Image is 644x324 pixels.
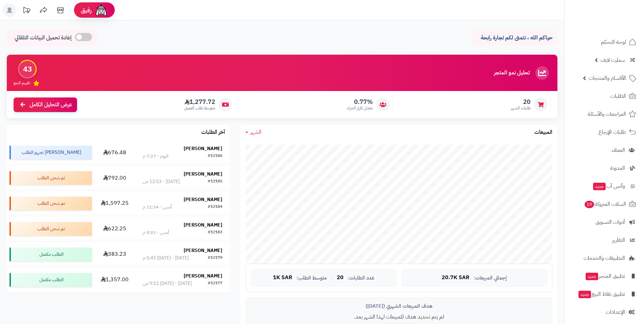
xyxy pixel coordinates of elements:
td: 792.00 [95,165,135,191]
div: #12184 [208,204,222,211]
div: تم شحن الطلب [10,171,92,185]
a: لوحة التحكم [569,34,640,50]
span: جديد [586,273,598,280]
a: التطبيقات والخدمات [569,250,640,266]
div: #12183 [208,229,222,236]
div: #12186 [208,153,222,160]
div: [DATE] - [DATE] 9:11 ص [143,280,192,287]
strong: [PERSON_NAME] [184,196,222,203]
p: حياكم الله ، نتمنى لكم تجارة رابحة [478,34,552,42]
span: لوحة التحكم [601,37,626,47]
div: #12179 [208,255,222,262]
a: تطبيق المتجرجديد [569,268,640,284]
a: أدوات التسويق [569,214,640,230]
span: متوسط طلب العميل [184,105,215,111]
span: العملاء [612,145,625,155]
a: السلات المتروكة19 [569,196,640,212]
span: 20 [337,275,344,281]
span: الشهر [250,128,261,136]
span: 1,277.72 [184,98,215,106]
a: طلبات الإرجاع [569,124,640,140]
span: 1K SAR [273,275,292,281]
span: 20 [511,98,531,106]
h3: المبيعات [534,129,552,136]
span: الإعدادات [606,307,625,317]
img: ai-face.png [94,3,108,17]
span: تطبيق نقاط البيع [578,289,625,299]
span: التطبيقات والخدمات [584,253,625,263]
span: تقييم النمو [14,80,30,86]
span: الأقسام والمنتجات [589,73,626,83]
div: اليوم - 7:27 م [143,153,168,160]
div: [DATE] - [DATE] 5:43 م [143,255,189,262]
td: 676.48 [95,140,135,165]
div: الطلب مكتمل [10,273,92,287]
a: التقارير [569,232,640,248]
span: معدل تكرار الشراء [347,105,373,111]
img: logo-2.png [598,5,638,19]
a: وآتس آبجديد [569,178,640,194]
td: 1,357.00 [95,267,135,292]
a: المراجعات والأسئلة [569,106,640,122]
p: لم يتم تحديد هدف للمبيعات لهذا الشهر بعد. [251,313,547,321]
span: طلبات الشهر [511,105,531,111]
strong: [PERSON_NAME] [184,145,222,152]
a: العملاء [569,142,640,158]
div: أمس - 9:01 م [143,229,169,236]
div: أمس - 11:34 م [143,204,172,211]
td: 1,597.25 [95,191,135,216]
span: تطبيق المتجر [585,271,625,281]
div: تم شحن الطلب [10,222,92,236]
span: 19 [584,200,594,209]
span: عرض التحليل الكامل [30,101,72,109]
h3: تحليل نمو المتجر [494,70,530,76]
div: الطلب مكتمل [10,248,92,261]
strong: [PERSON_NAME] [184,247,222,254]
span: 0.77% [347,98,373,106]
span: السلات المتروكة [584,199,626,209]
h3: آخر الطلبات [201,129,225,136]
a: تحديثات المنصة [18,3,35,19]
a: المدونة [569,160,640,176]
strong: [PERSON_NAME] [184,170,222,178]
span: | [331,275,333,280]
span: جديد [578,291,591,298]
span: المراجعات والأسئلة [588,109,626,119]
span: سمارت لايف [601,55,625,65]
div: تم شحن الطلب [10,197,92,210]
span: جديد [593,183,606,190]
span: أدوات التسويق [595,217,625,227]
div: #12185 [208,178,222,185]
div: #12177 [208,280,222,287]
span: المدونة [610,163,625,173]
strong: [PERSON_NAME] [184,272,222,280]
div: [DATE] - 12:53 ص [143,178,180,185]
span: التقارير [612,235,625,245]
span: طلبات الإرجاع [599,127,626,137]
span: إعادة تحميل البيانات التلقائي [15,34,72,42]
a: الطلبات [569,88,640,104]
a: تطبيق نقاط البيعجديد [569,286,640,302]
span: متوسط الطلب: [296,275,327,281]
a: الإعدادات [569,304,640,320]
span: عدد الطلبات: [348,275,374,281]
div: [PERSON_NAME] تجهيز الطلب [10,146,92,159]
td: 622.25 [95,216,135,241]
span: وآتس آب [592,181,625,191]
span: رفيق [81,6,92,14]
a: الشهر [245,128,261,136]
strong: [PERSON_NAME] [184,221,222,229]
span: الطلبات [610,91,626,101]
span: 20.7K SAR [442,275,470,281]
td: 383.23 [95,242,135,267]
div: هدف المبيعات الشهري ([DATE]) [251,303,547,310]
a: عرض التحليل الكامل [14,97,77,112]
span: إجمالي المبيعات: [474,275,507,281]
